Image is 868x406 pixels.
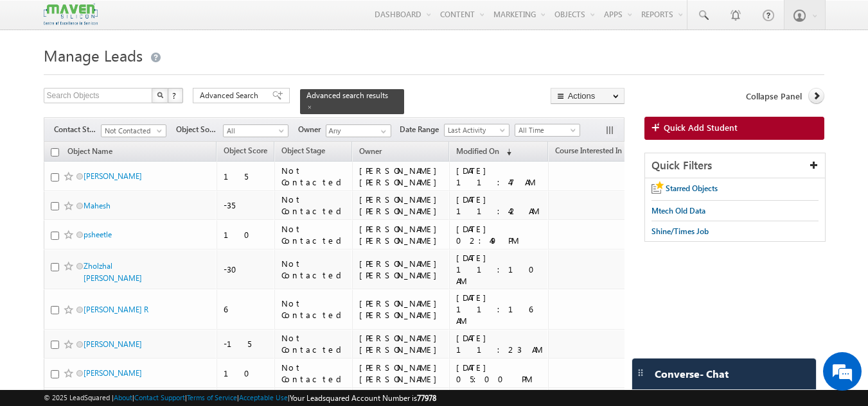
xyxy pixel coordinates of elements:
[456,146,499,156] span: Modified On
[200,90,262,101] span: Advanced Search
[281,194,346,217] div: Not Contacted
[746,90,802,102] span: Collapse Panel
[224,303,269,315] div: 6
[224,146,267,155] span: Object Score
[555,146,622,155] span: Course Interested In
[44,3,98,26] img: Custom Logo
[172,90,178,101] span: ?
[456,332,542,355] div: [DATE] 11:23 AM
[515,124,576,136] span: All Time
[114,393,132,402] a: About
[223,124,288,137] a: All
[359,146,382,156] span: Owner
[84,305,148,314] a: [PERSON_NAME] R
[635,368,646,378] img: carter-drag
[187,393,237,402] a: Terms of Service
[290,393,436,403] span: Your Leadsquared Account Number is
[224,229,269,241] div: 10
[400,124,444,135] span: Date Range
[445,124,506,136] span: Last Activity
[456,252,542,287] div: [DATE] 11:10 AM
[224,171,269,182] div: 15
[101,124,166,137] a: Not Contacted
[281,298,346,321] div: Not Contacted
[515,124,580,137] a: All Time
[84,339,142,349] a: [PERSON_NAME]
[84,171,142,181] a: [PERSON_NAME]
[551,88,624,104] button: Actions
[456,194,542,217] div: [DATE] 11:42 AM
[359,223,443,246] div: [PERSON_NAME] [PERSON_NAME]
[168,88,183,103] button: ?
[134,393,185,402] a: Contact Support
[359,362,443,385] div: [PERSON_NAME] [PERSON_NAME]
[44,392,436,404] span: © 2025 LeadSquared | | | | |
[651,226,709,236] span: Shine/Times Job
[84,261,142,283] a: Zholzhal [PERSON_NAME]
[102,125,163,137] span: Not Contacted
[281,146,325,155] span: Object Stage
[61,144,119,161] a: Object Name
[281,362,346,385] div: Not Contacted
[84,368,142,378] a: [PERSON_NAME]
[655,368,729,380] span: Converse - Chat
[456,292,542,326] div: [DATE] 11:16 AM
[239,393,288,402] a: Acceptable Use
[359,258,443,281] div: [PERSON_NAME] [PERSON_NAME]
[84,230,112,239] a: psheetle
[224,338,269,350] div: -15
[84,201,111,210] a: Mahesh
[176,124,223,135] span: Object Source
[444,124,509,137] a: Last Activity
[281,223,346,246] div: Not Contacted
[501,147,511,157] span: (sorted descending)
[359,298,443,321] div: [PERSON_NAME] [PERSON_NAME]
[666,183,718,193] span: Starred Objects
[456,223,542,246] div: [DATE] 02:49 PM
[644,117,825,140] a: Quick Add Student
[224,199,269,211] div: -35
[281,332,346,355] div: Not Contacted
[44,45,143,65] span: Manage Leads
[306,90,388,100] span: Advanced search results
[456,165,542,188] div: [DATE] 11:47 AM
[224,368,269,379] div: 10
[549,144,628,160] a: Course Interested In
[157,92,163,98] img: Search
[374,125,390,138] a: Show All Items
[326,124,391,137] input: Type to Search
[298,124,326,135] span: Owner
[281,258,346,281] div: Not Contacted
[450,144,518,160] a: Modified On (sorted descending)
[281,165,346,188] div: Not Contacted
[664,122,738,133] span: Quick Add Student
[359,194,443,217] div: [PERSON_NAME] [PERSON_NAME]
[359,165,443,188] div: [PERSON_NAME] [PERSON_NAME]
[275,144,332,160] a: Object Stage
[359,332,443,355] div: [PERSON_NAME] [PERSON_NAME]
[54,124,101,135] span: Contact Stage
[224,125,285,137] span: All
[645,153,826,178] div: Quick Filters
[217,144,274,160] a: Object Score
[651,206,705,216] span: Mtech Old Data
[456,362,542,385] div: [DATE] 05:00 PM
[417,393,436,403] span: 77978
[51,148,59,156] input: Check all records
[224,264,269,275] div: -30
